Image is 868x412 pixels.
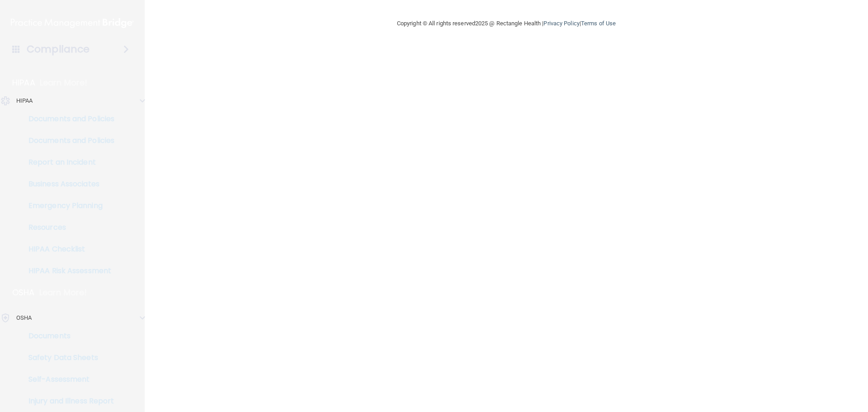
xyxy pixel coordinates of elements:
p: Learn More! [40,77,88,88]
p: Documents and Policies [6,114,129,123]
p: HIPAA [12,77,35,88]
p: HIPAA [16,95,33,106]
p: Resources [6,223,129,232]
p: Self-Assessment [6,375,129,384]
p: OSHA [12,287,35,298]
p: Learn More! [39,287,87,298]
p: Safety Data Sheets [6,353,129,362]
img: PMB logo [11,14,134,32]
p: Documents [6,331,129,341]
h4: Compliance [27,43,90,56]
p: Emergency Planning [6,201,129,210]
p: OSHA [16,313,32,323]
p: Business Associates [6,180,129,189]
p: Report an Incident [6,158,129,167]
p: HIPAA Risk Assessment [6,266,129,275]
a: Terms of Use [581,20,616,27]
p: Injury and Illness Report [6,397,129,406]
p: HIPAA Checklist [6,245,129,254]
div: Copyright © All rights reserved 2025 @ Rectangle Health | | [341,9,671,38]
p: Documents and Policies [6,136,129,145]
a: Privacy Policy [543,20,579,27]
